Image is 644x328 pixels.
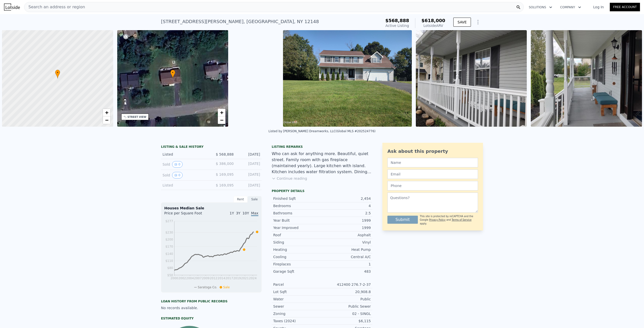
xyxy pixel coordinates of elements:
span: Active Listing [385,24,409,28]
tspan: 2019 [233,276,241,280]
tspan: 2014 [218,276,225,280]
div: Sold [163,161,207,168]
button: Continue reading [272,176,307,181]
div: [DATE] [238,172,260,178]
span: • [170,70,175,75]
div: 4 [322,203,371,208]
div: Estimated Equity [161,316,262,320]
div: Houses Median Sale [164,206,258,211]
div: Garage Sqft [273,269,322,274]
div: This site is protected by reCAPTCHA and the Google and apply. [420,215,478,225]
span: $ 169,095 [216,172,234,176]
div: [STREET_ADDRESS][PERSON_NAME] , [GEOGRAPHIC_DATA] , NY 12148 [161,18,319,25]
tspan: 2007 [194,276,202,280]
div: Finished Sqft [273,196,322,201]
div: Sold [163,172,207,178]
span: 10Y [243,211,249,215]
div: 02 - SINGL [322,311,371,316]
div: Siding [273,240,322,245]
div: • [170,70,175,78]
span: + [105,109,108,116]
div: [DATE] [238,183,260,188]
span: $ 169,095 [216,183,234,187]
div: Bathrooms [273,211,322,216]
div: 483 [322,269,371,274]
tspan: 2000 [171,276,178,280]
span: 3Y [236,211,240,215]
a: Privacy Policy [429,218,446,221]
a: Log In [587,5,610,10]
div: [DATE] [238,152,260,157]
span: − [105,117,108,123]
button: Solutions [525,3,556,12]
a: Zoom in [103,109,110,116]
img: Sale: 167595958 Parcel: 78751515 [283,30,412,127]
div: 1999 [322,218,371,223]
tspan: $230 [165,231,173,234]
tspan: 2017 [225,276,233,280]
tspan: 2024 [249,276,257,280]
div: Year Improved [273,225,322,230]
div: Central A/C [322,254,371,259]
div: Fireplaces [273,262,322,267]
span: Saratoga Co. [198,286,217,289]
div: $6,115 [322,318,371,323]
a: Zoom out [103,116,110,124]
div: Year Built [273,218,322,223]
span: $ 386,000 [216,162,234,166]
div: Rent [233,196,248,203]
tspan: $170 [165,245,173,248]
span: $ 568,888 [216,152,234,156]
div: 412400 276.7-2-37 [322,282,371,287]
div: 1999 [322,225,371,230]
div: Water [273,297,322,302]
div: Lotside ARV [421,23,445,28]
div: Lot Sqft [273,289,322,294]
input: Name [387,158,478,167]
div: Listed by [PERSON_NAME] Dreamworks, LLC (Global MLS #202524776) [268,129,376,133]
div: Zoning [273,311,322,316]
div: Asphalt [322,232,371,238]
tspan: $80 [167,266,173,270]
span: $568,888 [385,18,409,23]
span: 1Y [230,211,234,215]
button: SAVE [453,18,471,27]
div: Parcel [273,282,322,287]
div: STREET VIEW [128,115,146,119]
span: • [55,70,60,75]
tspan: $110 [165,259,173,263]
span: $618,000 [421,18,445,23]
div: Bedrooms [273,203,322,208]
span: Max [251,211,258,216]
div: Heating [273,247,322,252]
div: Vinyl [322,240,371,245]
div: 2,454 [322,196,371,201]
div: Public Sewer [322,304,371,309]
div: Price per Square Foot [164,211,211,219]
span: Search an address or region [24,4,85,10]
a: Zoom out [218,116,225,124]
div: Loan history from public records [161,299,262,303]
tspan: 2009 [202,276,210,280]
div: Sale [248,196,262,203]
div: [DATE] [238,161,260,168]
span: Sale [223,286,230,289]
tspan: $50 [167,273,173,277]
img: Lotside [4,4,20,11]
div: Listed [163,152,207,157]
a: Terms of Service [452,218,471,221]
tspan: $200 [165,238,173,241]
input: Email [387,169,478,179]
div: No records available. [161,305,262,310]
div: Ask about this property [387,148,478,155]
div: Cooling [273,254,322,259]
button: Company [556,3,585,12]
span: − [220,117,223,123]
div: • [55,70,60,78]
div: 2.5 [322,211,371,216]
div: Roof [273,232,322,238]
a: Free Account [610,3,640,11]
button: View historical data [172,161,183,168]
tspan: $277 [165,219,173,223]
img: Sale: 167595958 Parcel: 78751515 [531,30,642,127]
